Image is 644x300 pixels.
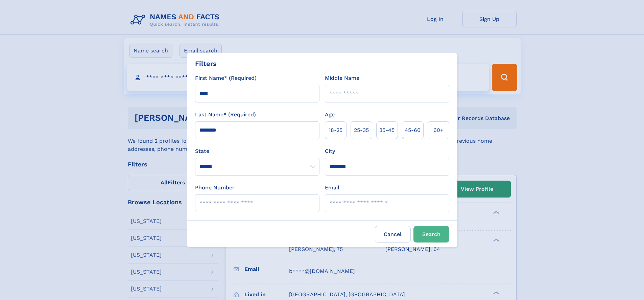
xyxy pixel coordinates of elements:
label: First Name* (Required) [195,74,257,82]
span: 35‑45 [379,126,395,134]
label: Age [325,111,335,119]
label: Cancel [375,226,411,243]
span: 25‑35 [354,126,369,134]
span: 45‑60 [405,126,421,134]
div: Filters [195,59,217,69]
button: Search [413,226,449,243]
label: Email [325,184,339,192]
label: Middle Name [325,74,359,82]
label: Phone Number [195,184,235,192]
label: Last Name* (Required) [195,111,256,119]
label: City [325,147,335,155]
label: State [195,147,319,155]
span: 60+ [433,126,444,134]
span: 18‑25 [329,126,342,134]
